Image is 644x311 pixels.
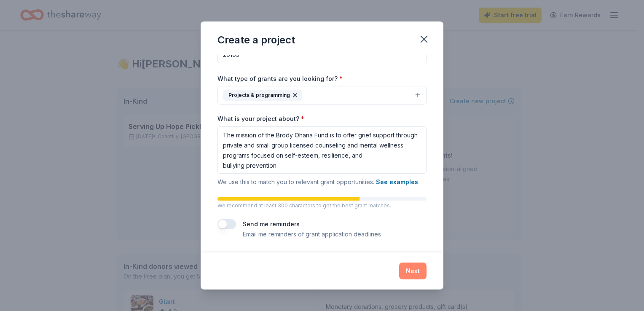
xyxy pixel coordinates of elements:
p: Email me reminders of grant application deadlines [243,229,381,239]
span: We use this to match you to relevant grant opportunities. [217,178,418,185]
button: See examples [376,177,418,187]
button: Next [399,263,427,279]
label: What type of grants are you looking for? [217,75,343,83]
div: Projects & programming [223,90,302,101]
div: Create a project [217,33,295,47]
p: We recommend at least 300 characters to get the best grant matches. [217,202,427,209]
textarea: The mission of the Brody Ohana Fund is to offer grief support through private and small group lic... [217,126,427,174]
label: Send me reminders [243,220,300,228]
button: Projects & programming [217,86,427,105]
label: What is your project about? [217,115,304,123]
